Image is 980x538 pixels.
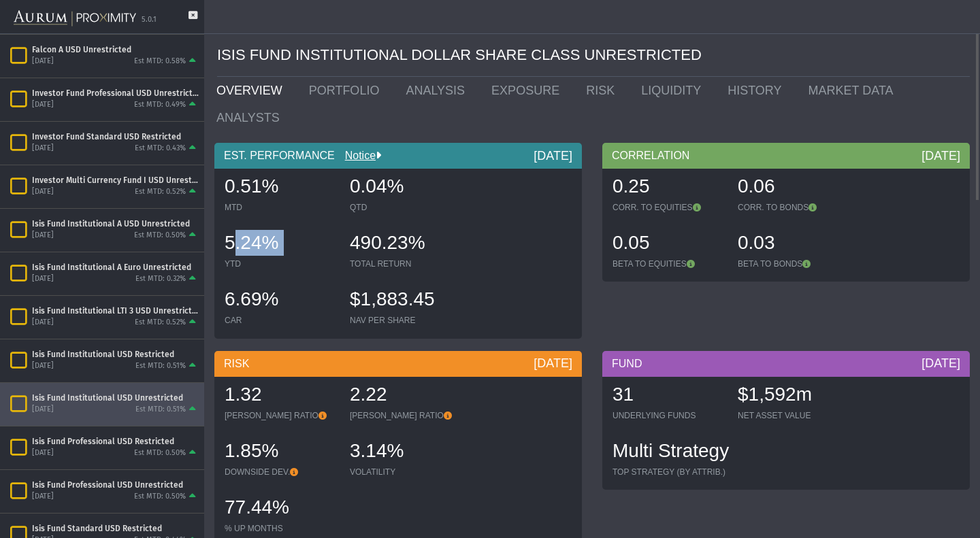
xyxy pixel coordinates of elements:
div: [DATE] [534,148,572,164]
div: BETA TO EQUITIES [612,258,724,269]
div: QTD [350,202,461,213]
div: Est MTD: 0.51% [135,405,186,415]
div: Est MTD: 0.50% [134,448,186,458]
div: 5.0.1 [142,15,157,25]
div: [DATE] [32,318,54,328]
div: NET ASSET VALUE [738,410,849,421]
div: [DATE] [921,148,960,164]
a: ANALYSTS [206,104,296,131]
div: DOWNSIDE DEV. [225,467,336,477]
div: Falcon A USD Unrestricted [32,44,199,55]
div: Multi Strategy [612,438,729,467]
div: [DATE] [534,355,572,371]
span: 0.51% [225,175,278,197]
div: Est MTD: 0.43% [135,144,186,154]
div: Isis Fund Institutional A USD Unrestricted [32,218,199,229]
div: Isis Fund Professional USD Restricted [32,436,199,447]
div: [PERSON_NAME] RATIO [350,410,461,421]
div: % UP MONTHS [225,523,336,534]
div: 1.32 [225,382,336,410]
div: 6.69% [225,286,336,315]
div: Investor Fund Standard USD Restricted [32,131,199,142]
div: FUND [602,351,970,377]
a: PORTFOLIO [299,77,396,104]
div: Investor Multi Currency Fund I USD Unrestricted [32,175,199,186]
div: [DATE] [32,187,54,197]
a: Notice [335,150,376,161]
div: [PERSON_NAME] RATIO [225,410,336,421]
div: 77.44% [225,494,336,523]
div: 0.05 [612,230,724,258]
div: CAR [225,315,336,326]
div: [DATE] [32,492,54,502]
div: Est MTD: 0.50% [134,492,186,502]
div: [DATE] [32,448,54,458]
div: BETA TO BONDS [738,258,849,269]
div: Investor Fund Professional USD Unrestricted [32,88,199,99]
div: Est MTD: 0.51% [135,361,186,371]
div: [DATE] [32,231,54,241]
div: CORR. TO EQUITIES [612,202,724,213]
div: Isis Fund Institutional A Euro Unrestricted [32,262,199,273]
div: Est MTD: 0.58% [134,56,186,67]
div: [DATE] [32,144,54,154]
div: Notice [335,148,381,163]
div: RISK [214,351,582,377]
div: ISIS FUND INSTITUTIONAL DOLLAR SHARE CLASS UNRESTRICTED [217,34,970,77]
div: CORR. TO BONDS [738,202,849,213]
div: TOTAL RETURN [350,258,461,269]
a: RISK [576,77,631,104]
div: 31 [612,382,724,410]
a: OVERVIEW [206,77,299,104]
div: UNDERLYING FUNDS [612,410,724,421]
div: Isis Fund Professional USD Unrestricted [32,480,199,490]
a: LIQUIDITY [631,77,717,104]
div: 1.85% [225,438,336,467]
div: 490.23% [350,230,461,258]
div: 2.22 [350,382,461,410]
div: Est MTD: 0.49% [134,100,186,110]
div: MTD [225,202,336,213]
div: [DATE] [32,56,54,67]
div: [DATE] [921,355,960,371]
div: Isis Fund Institutional USD Unrestricted [32,392,199,403]
div: Est MTD: 0.32% [135,274,186,284]
div: [DATE] [32,100,54,110]
div: Est MTD: 0.52% [135,187,186,197]
div: $1,883.45 [350,286,461,315]
div: Isis Fund Institutional LTI 3 USD Unrestricted [32,305,199,316]
a: EXPOSURE [481,77,576,104]
div: TOP STRATEGY (BY ATTRIB.) [612,467,729,477]
div: Est MTD: 0.52% [135,318,186,328]
a: ANALYSIS [395,77,481,104]
div: 5.24% [225,230,336,258]
div: Est MTD: 0.50% [134,231,186,241]
span: 0.04% [350,175,404,197]
div: [DATE] [32,405,54,415]
div: [DATE] [32,274,54,284]
div: 0.03 [738,230,849,258]
span: 0.25 [612,175,650,197]
a: HISTORY [717,77,798,104]
div: 0.06 [738,173,849,202]
div: NAV PER SHARE [350,315,461,326]
div: 3.14% [350,438,461,467]
div: VOLATILITY [350,467,461,477]
div: CORRELATION [602,143,970,169]
div: $1,592m [738,382,849,410]
div: Isis Fund Institutional USD Restricted [32,349,199,360]
div: EST. PERFORMANCE [214,143,582,169]
a: MARKET DATA [798,77,910,104]
div: YTD [225,258,336,269]
div: [DATE] [32,361,54,371]
img: Aurum-Proximity%20white.svg [14,3,136,33]
div: Isis Fund Standard USD Restricted [32,523,199,534]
